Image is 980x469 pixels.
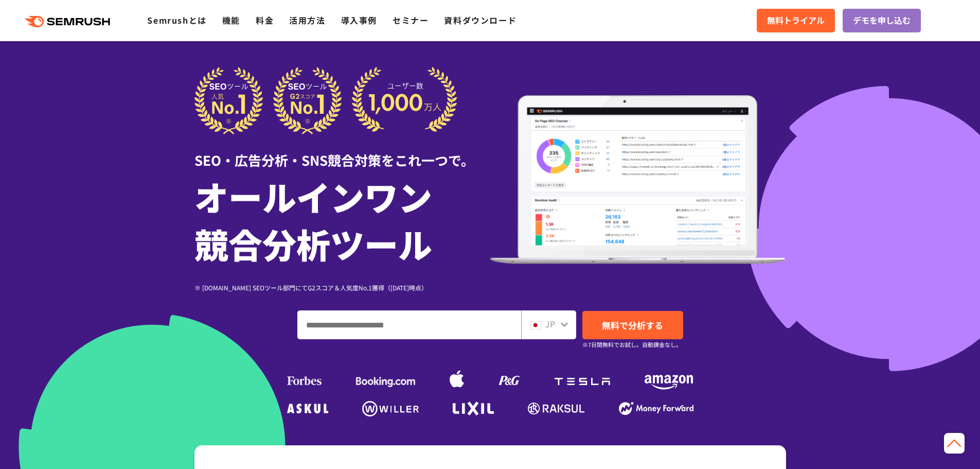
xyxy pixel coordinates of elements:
[843,9,921,32] a: デモを申し込む
[289,14,325,26] a: 活用方法
[602,319,663,332] span: 無料で分析する
[256,14,274,26] a: 料金
[194,172,490,267] h1: オールインワン 競合分析ツール
[582,340,682,350] small: ※7日間無料でお試し。自動課金なし。
[147,14,206,26] a: Semrushとは
[545,318,555,330] span: JP
[341,14,377,26] a: 導入事例
[194,134,490,170] div: SEO・広告分析・SNS競合対策をこれ一つで。
[444,14,516,26] a: 資料ダウンロード
[393,14,429,26] a: セミナー
[757,9,835,32] a: 無料トライアル
[853,14,911,27] span: デモを申し込む
[582,311,683,339] a: 無料で分析する
[194,283,490,292] div: ※ [DOMAIN_NAME] SEOツール部門にてG2スコア＆人気度No.1獲得（[DATE]時点）
[298,311,521,339] input: ドメイン、キーワードまたはURLを入力してください
[222,14,240,26] a: 機能
[767,14,825,27] span: 無料トライアル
